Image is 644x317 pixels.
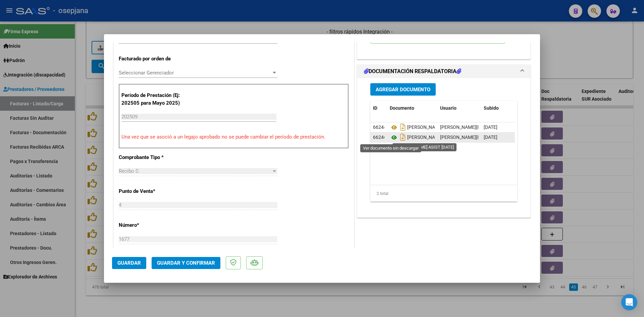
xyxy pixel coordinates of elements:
[373,124,386,130] span: 66244
[440,105,457,111] span: Usuario
[440,135,590,140] span: [PERSON_NAME][EMAIL_ADDRESS][DOMAIN_NAME] - [PERSON_NAME]
[437,101,481,115] datatable-header-cell: Usuario
[481,101,515,115] datatable-header-cell: Subido
[357,65,530,78] mat-expansion-panel-header: DOCUMENTACIÓN RESPALDATORIA
[484,135,497,140] span: [DATE]
[440,124,590,130] span: [PERSON_NAME][EMAIL_ADDRESS][DOMAIN_NAME] - [PERSON_NAME]
[390,125,464,130] span: [PERSON_NAME] Fc [DATE]
[119,55,188,63] p: Facturado por orden de
[390,135,458,140] span: [PERSON_NAME] [DATE]
[364,67,461,75] h1: DOCUMENTACIÓN RESPALDATORIA
[484,124,497,130] span: [DATE]
[376,87,430,93] span: Agregar Documento
[484,105,499,111] span: Subido
[398,132,407,143] i: Descargar documento
[357,78,530,217] div: DOCUMENTACIÓN RESPALDATORIA
[398,122,407,133] i: Descargar documento
[119,70,271,76] span: Seleccionar Gerenciador
[117,260,141,266] span: Guardar
[119,221,188,229] p: Número
[112,257,146,269] button: Guardar
[119,188,188,195] p: Punto de Venta
[370,83,436,96] button: Agregar Documento
[157,260,215,266] span: Guardar y Confirmar
[390,105,414,111] span: Documento
[152,257,220,269] button: Guardar y Confirmar
[121,92,189,107] p: Período de Prestación (Ej: 202505 para Mayo 2025)
[373,105,377,111] span: ID
[121,133,346,141] p: Una vez que se asoció a un legajo aprobado no se puede cambiar el período de prestación.
[621,294,637,310] div: Open Intercom Messenger
[119,168,139,174] span: Recibo C
[119,154,188,161] p: Comprobante Tipo *
[515,101,548,115] datatable-header-cell: Acción
[387,101,437,115] datatable-header-cell: Documento
[370,185,517,202] div: 2 total
[373,135,386,140] span: 66246
[370,101,387,115] datatable-header-cell: ID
